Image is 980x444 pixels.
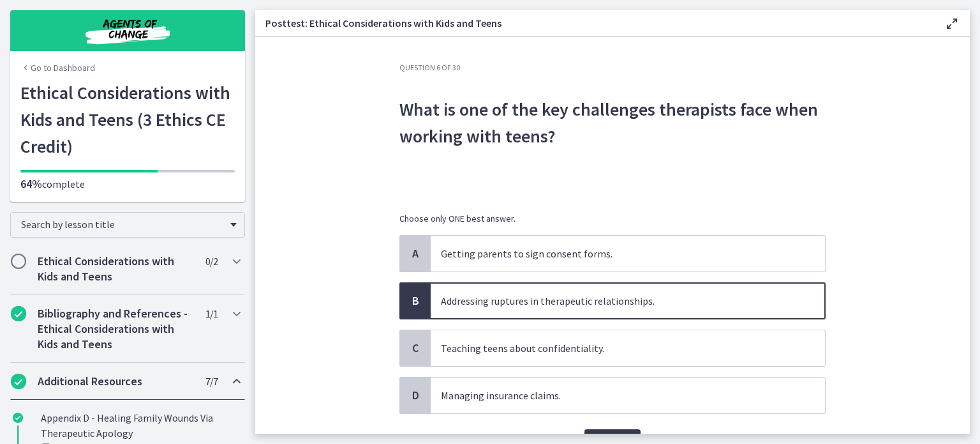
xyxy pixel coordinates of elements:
p: complete [20,176,235,192]
h1: Ethical Considerations with Kids and Teens (3 Ethics CE Credit) [20,79,235,160]
a: Go to Dashboard [20,61,95,74]
p: Addressing ruptures in therapeutic relationships. [441,293,789,309]
p: What is one of the key challenges therapists face when working with teens? [399,96,826,149]
i: Completed [11,374,26,389]
p: Managing insurance claims. [441,388,789,403]
i: Completed [11,306,26,321]
span: 0 / 2 [205,254,218,269]
h2: Additional Resources [38,374,193,389]
h2: Ethical Considerations with Kids and Teens [38,254,193,284]
span: B [408,293,423,309]
p: Teaching teens about confidentiality. [441,341,789,356]
p: Choose only ONE best answer. [399,212,826,225]
span: 7 / 7 [205,374,218,389]
h2: Bibliography and References - Ethical Considerations with Kids and Teens [38,306,193,352]
h3: Question 6 of 30 [399,63,826,73]
i: Completed [13,413,23,423]
p: Getting parents to sign consent forms. [441,246,789,261]
span: D [408,388,423,403]
span: A [408,246,423,261]
span: 64% [20,176,42,191]
span: C [408,341,423,356]
span: Search by lesson title [21,218,224,231]
span: 1 / 1 [205,306,218,321]
div: Search by lesson title [10,212,245,238]
img: Agents of Change Social Work Test Prep [51,15,204,46]
h3: Posttest: Ethical Considerations with Kids and Teens [265,15,924,31]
